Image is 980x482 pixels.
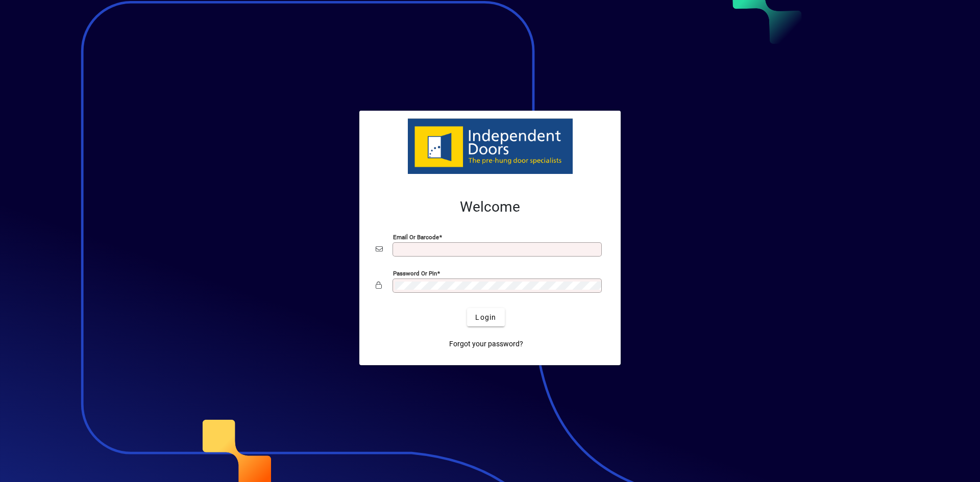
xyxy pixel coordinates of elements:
a: Forgot your password? [445,335,527,353]
span: Forgot your password? [449,339,523,349]
button: Login [467,308,504,326]
h2: Welcome [376,198,604,216]
mat-label: Password or Pin [393,270,437,277]
span: Login [475,312,496,323]
mat-label: Email or Barcode [393,234,439,241]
